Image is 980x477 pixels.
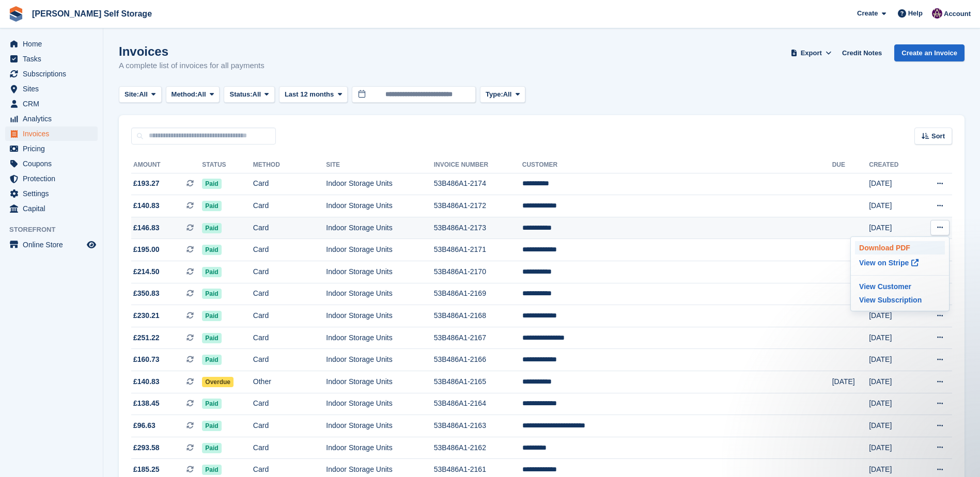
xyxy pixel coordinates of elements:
[522,157,832,173] th: Customer
[285,89,334,100] span: Last 12 months
[202,377,234,387] span: Overdue
[119,86,162,103] button: Site: All
[326,305,433,327] td: Indoor Storage Units
[229,89,252,100] span: Status:
[5,37,98,51] a: menu
[326,393,433,415] td: Indoor Storage Units
[202,245,221,255] span: Paid
[326,217,433,239] td: Indoor Storage Units
[279,86,348,103] button: Last 12 months
[202,201,221,211] span: Paid
[202,267,221,277] span: Paid
[838,44,886,61] a: Credit Notes
[832,157,869,173] th: Due
[202,333,221,343] span: Paid
[5,67,98,81] a: menu
[869,195,917,217] td: [DATE]
[326,157,433,173] th: Site
[119,44,265,58] h1: Invoices
[253,305,326,327] td: Card
[23,156,85,171] span: Coupons
[5,97,98,111] a: menu
[486,89,503,100] span: Type:
[326,415,433,437] td: Indoor Storage Units
[133,288,160,299] span: £350.83
[133,332,160,343] span: £251.22
[23,112,85,126] span: Analytics
[869,173,917,195] td: [DATE]
[434,415,522,437] td: 53B486A1-2163
[869,393,917,415] td: [DATE]
[133,442,160,453] span: £293.58
[23,67,85,81] span: Subscriptions
[202,289,221,299] span: Paid
[202,465,221,475] span: Paid
[5,201,98,216] a: menu
[202,443,221,453] span: Paid
[202,311,221,321] span: Paid
[133,200,160,211] span: £140.83
[5,171,98,186] a: menu
[326,261,433,283] td: Indoor Storage Units
[869,437,917,459] td: [DATE]
[434,195,522,217] td: 53B486A1-2172
[869,349,917,371] td: [DATE]
[326,371,433,393] td: Indoor Storage Units
[944,9,971,19] span: Account
[253,327,326,349] td: Card
[5,126,98,141] a: menu
[788,44,834,61] button: Export
[224,86,274,103] button: Status: All
[125,89,139,100] span: Site:
[253,239,326,261] td: Card
[855,255,945,271] a: View on Stripe
[23,171,85,186] span: Protection
[434,371,522,393] td: 53B486A1-2165
[133,244,160,255] span: £195.00
[253,415,326,437] td: Card
[133,354,160,365] span: £160.73
[326,437,433,459] td: Indoor Storage Units
[869,371,917,393] td: [DATE]
[202,179,221,189] span: Paid
[855,293,945,307] a: View Subscription
[202,421,221,431] span: Paid
[133,222,160,233] span: £146.83
[869,327,917,349] td: [DATE]
[202,223,221,233] span: Paid
[869,415,917,437] td: [DATE]
[855,241,945,255] a: Download PDF
[801,48,822,58] span: Export
[5,186,98,201] a: menu
[9,225,103,235] span: Storefront
[253,261,326,283] td: Card
[326,239,433,261] td: Indoor Storage Units
[434,157,522,173] th: Invoice Number
[133,420,155,431] span: £96.63
[85,239,98,251] a: Preview store
[869,157,917,173] th: Created
[166,86,220,103] button: Method: All
[8,6,24,22] img: stora-icon-8386f47178a22dfd0bd8f6a31ec36ba5ce8667c1dd55bd0f319d3a0aa187defe.svg
[326,195,433,217] td: Indoor Storage Units
[253,157,326,173] th: Method
[133,376,160,387] span: £140.83
[172,89,198,100] span: Method:
[23,201,85,216] span: Capital
[480,86,525,103] button: Type: All
[5,52,98,66] a: menu
[202,157,253,173] th: Status
[894,44,965,61] a: Create an Invoice
[869,305,917,327] td: [DATE]
[503,89,512,100] span: All
[253,371,326,393] td: Other
[434,305,522,327] td: 53B486A1-2168
[5,82,98,96] a: menu
[23,52,85,66] span: Tasks
[253,195,326,217] td: Card
[133,178,160,189] span: £193.27
[855,280,945,293] a: View Customer
[131,157,202,173] th: Amount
